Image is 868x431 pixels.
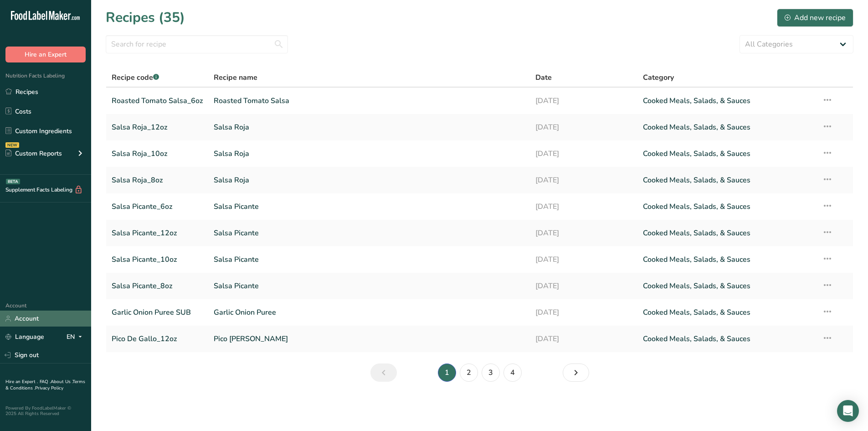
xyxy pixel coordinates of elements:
[112,276,203,296] a: Salsa Picante_8oz
[214,91,524,110] a: Roasted Tomato Salsa
[535,329,632,348] a: [DATE]
[643,144,811,163] a: Cooked Meals, Salads, & Sauces
[535,118,632,137] a: [DATE]
[643,303,811,322] a: Cooked Meals, Salads, & Sauces
[51,379,72,385] a: About Us .
[5,142,19,148] div: NEW
[214,144,524,163] a: Salsa Roja
[112,118,203,137] a: Salsa Roja_12oz
[643,118,811,137] a: Cooked Meals, Salads, & Sauces
[563,363,589,382] a: Next page
[535,91,632,110] a: [DATE]
[535,303,632,322] a: [DATE]
[460,363,478,382] a: Page 2.
[503,363,522,382] a: Page 4.
[5,149,62,158] div: Custom Reports
[535,197,632,216] a: [DATE]
[5,379,85,391] a: Terms & Conditions .
[112,171,203,190] a: Salsa Roja_8oz
[6,179,20,184] div: BETA
[112,303,203,322] a: Garlic Onion Puree SUB
[214,223,524,243] a: Salsa Picante
[106,35,288,53] input: Search for recipe
[112,144,203,163] a: Salsa Roja_10oz
[535,276,632,296] a: [DATE]
[214,118,524,137] a: Salsa Roja
[643,197,811,216] a: Cooked Meals, Salads, & Sauces
[5,329,44,345] a: Language
[5,47,86,62] button: Hire an Expert
[482,363,500,382] a: Page 3.
[214,171,524,190] a: Salsa Roja
[535,250,632,269] a: [DATE]
[643,171,811,190] a: Cooked Meals, Salads, & Sauces
[643,250,811,269] a: Cooked Meals, Salads, & Sauces
[535,223,632,243] a: [DATE]
[35,385,63,391] a: Privacy Policy
[214,276,524,296] a: Salsa Picante
[112,91,203,110] a: Roasted Tomato Salsa_6oz
[535,144,632,163] a: [DATE]
[535,72,552,83] span: Date
[112,329,203,348] a: Pico De Gallo_12oz
[643,91,811,110] a: Cooked Meals, Salads, & Sauces
[214,329,524,348] a: Pico [PERSON_NAME]
[643,329,811,348] a: Cooked Meals, Salads, & Sauces
[5,405,86,416] div: Powered By FoodLabelMaker © 2025 All Rights Reserved
[214,250,524,269] a: Salsa Picante
[643,276,811,296] a: Cooked Meals, Salads, & Sauces
[837,400,859,422] div: Open Intercom Messenger
[67,332,86,343] div: EN
[214,303,524,322] a: Garlic Onion Puree
[112,197,203,216] a: Salsa Picante_6oz
[643,223,811,243] a: Cooked Meals, Salads, & Sauces
[112,73,159,83] span: Recipe code
[777,9,853,27] button: Add new recipe
[106,7,185,28] h1: Recipes (35)
[40,379,51,385] a: FAQ .
[112,223,203,243] a: Salsa Picante_12oz
[5,379,38,385] a: Hire an Expert .
[370,363,397,382] a: Previous page
[214,197,524,216] a: Salsa Picante
[535,171,632,190] a: [DATE]
[643,72,674,83] span: Category
[785,12,846,23] div: Add new recipe
[112,250,203,269] a: Salsa Picante_10oz
[214,72,257,83] span: Recipe name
